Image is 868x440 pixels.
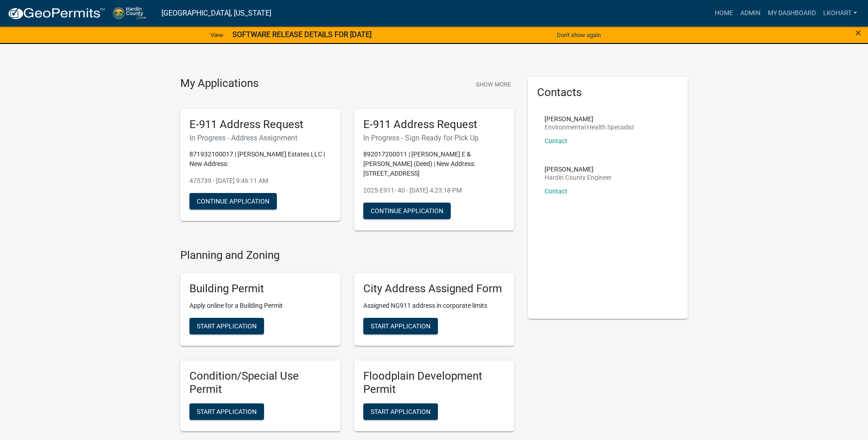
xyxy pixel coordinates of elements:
[189,118,331,131] h5: E-911 Address Request
[363,186,505,195] p: 2025-E911- 40 - [DATE] 4:23:18 PM
[189,370,331,396] h5: Condition/Special Use Permit
[189,403,264,420] button: Start Application
[363,118,505,131] h5: E-911 Address Request
[764,5,819,22] a: My Dashboard
[855,27,861,38] button: Close
[232,30,372,39] strong: SOFTWARE RELEASE DETAILS FOR [DATE]
[363,403,438,420] button: Start Application
[363,318,438,334] button: Start Application
[545,137,567,145] a: Contact
[162,5,271,21] a: [GEOGRAPHIC_DATA], [US_STATE]
[537,86,679,99] h5: Contacts
[545,116,634,122] p: [PERSON_NAME]
[363,301,505,311] p: Assigned NG911 address in corporate limits
[545,188,567,195] a: Contact
[855,27,861,39] span: ×
[180,249,514,262] h4: Planning and Zoning
[371,408,431,415] span: Start Application
[545,124,634,130] p: Environmental Health Specialist
[819,5,861,22] a: lkohart
[189,301,331,311] p: Apply online for a Building Permit
[180,77,259,91] h4: My Applications
[113,7,154,19] img: Hardin County, Iowa
[711,5,737,22] a: Home
[363,282,505,295] h5: City Address Assigned Form
[545,174,612,181] p: Hardin County Engineer
[363,150,505,178] p: 892017200011 | [PERSON_NAME] E & [PERSON_NAME] (Deed) | New Address: [STREET_ADDRESS]
[207,27,227,43] a: View
[197,322,257,330] span: Start Application
[472,77,514,92] button: Show More
[363,134,505,142] h6: In Progress - Sign Ready for Pick Up
[545,166,612,172] p: [PERSON_NAME]
[189,282,331,295] h5: Building Permit
[553,27,604,43] button: Don't show again
[189,134,331,142] h6: In Progress - Address Assignment
[189,318,264,334] button: Start Application
[197,408,257,415] span: Start Application
[189,150,331,169] p: 871932100017 | [PERSON_NAME] Estates LLC | New Address:
[737,5,764,22] a: Admin
[363,370,505,396] h5: Floodplain Development Permit
[189,193,277,209] button: Continue Application
[363,203,451,219] button: Continue Application
[189,176,331,186] p: 475739 - [DATE] 9:46:11 AM
[371,322,431,330] span: Start Application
